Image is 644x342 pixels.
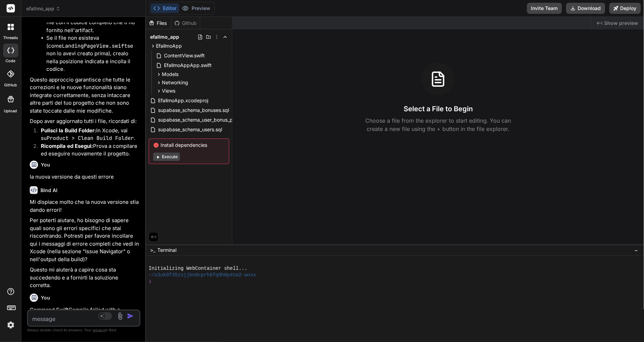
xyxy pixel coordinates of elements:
[3,35,18,41] label: threads
[163,51,205,60] span: ContentView.swift
[35,127,139,142] li: In Xcode, vai su .
[361,116,516,133] p: Choose a file from the explorer to start editing. You can create a new file using the + button in...
[156,42,182,49] span: EfallmoApp
[172,20,200,27] div: Github
[41,161,50,168] h6: You
[163,61,212,69] span: EfallmoAppApp.swift
[633,245,640,256] button: −
[150,34,179,40] span: efallmo_app
[162,79,188,86] span: Networking
[46,11,139,35] li: di quel file con il codice completo che ti ho fornito nell'artifact.
[527,3,562,14] button: Invite Team
[157,116,258,124] span: supabase_schema_user_bonus_progress.sql
[153,153,180,161] button: Execute
[35,142,139,158] li: Prova a compilare ed eseguire nuovamente il progetto.
[30,198,139,214] p: Mi dispiace molto che la nuova versione stia dando errori!
[157,106,230,114] span: supabase_schema_bonuses.sql
[41,143,93,149] strong: Ricompila ed Esegui:
[27,327,140,333] p: Always double-check its answers. Your in Bind
[150,247,155,254] span: >_
[566,3,605,14] button: Download
[30,173,139,181] p: la nuova versione da questi errore
[30,217,139,263] p: Per poterti aiutare, ho bisogno di sapere quali sono gli errori specifici che stai riscontrando. ...
[4,108,17,114] label: Upload
[162,87,175,94] span: Views
[26,5,61,12] span: efallmo_app
[30,306,139,322] p: Command SwiftCompile failed with a nonzero exit code
[41,127,96,134] strong: Pulisci la Build Folder:
[157,247,176,254] span: Terminal
[30,266,139,289] p: Questo mi aiuterà a capire cosa sta succedendo e a fornirti la soluzione corretta.
[46,34,139,73] li: Se il file non esisteva (come se non lo avevi creato prima), crealo nella posizione indicata e in...
[150,3,179,13] button: Editor
[635,247,638,254] span: −
[5,319,17,331] img: settings
[30,76,139,115] p: Questo approccio garantisce che tutte le correzioni e le nuove funzionalità siano integrate corre...
[62,42,127,49] code: LandingPageView.swift
[149,272,256,278] span: ~/u3uk0f35zsjjbn9cprh6fq9h0p4tm2-wnxx
[153,142,225,149] span: Install dependencies
[127,313,134,320] img: icon
[93,328,105,332] span: privacy
[6,58,16,64] label: code
[605,20,638,27] span: Show preview
[404,104,473,114] h3: Select a File to Begin
[116,312,124,320] img: attachment
[157,96,209,105] span: EfallmoApp.xcodeproj
[4,82,17,88] label: GitHub
[47,135,134,142] code: Product > Clean Build Folder
[149,265,247,272] span: Initializing WebContainer shell...
[41,294,50,301] h6: You
[162,71,178,78] span: Models
[179,3,213,13] button: Preview
[30,117,139,125] p: Dopo aver aggiornato tutti i file, ricordati di:
[149,278,151,285] span: ❯
[40,187,57,194] h6: Bind AI
[609,3,641,14] button: Deploy
[157,125,223,134] span: supabase_schema_users.sql
[146,20,171,27] div: Files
